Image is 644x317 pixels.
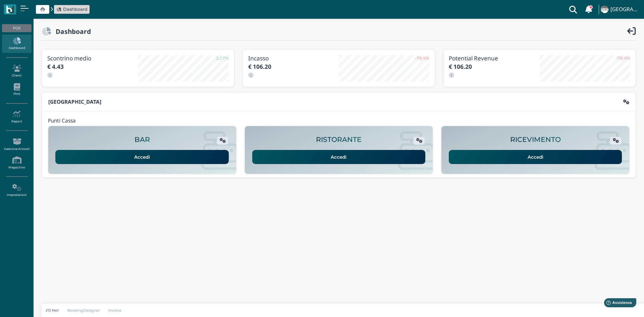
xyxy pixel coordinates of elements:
a: Clienti [2,62,31,80]
a: PMS [2,81,31,99]
b: € 106.20 [449,63,472,70]
h2: BAR [135,136,150,144]
a: ... [GEOGRAPHIC_DATA] [600,1,640,17]
h3: Incasso [248,55,339,61]
a: Magazzino [2,154,31,172]
a: Dashboard [56,6,88,12]
a: Accedi [55,150,229,164]
img: logo [6,6,14,13]
h4: [GEOGRAPHIC_DATA] [610,7,640,12]
h3: Scontrino medio [47,55,138,61]
span: Assistenza [20,5,44,10]
a: Accedi [449,150,622,164]
h2: Dashboard [51,28,91,35]
iframe: Help widget launcher [596,296,638,311]
img: ... [601,6,608,13]
span: Dashboard [63,6,88,12]
h3: Potential Revenue [449,55,539,61]
h4: Punti Cassa [48,118,76,124]
a: Report [2,108,31,126]
b: € 4.43 [47,63,64,70]
b: [GEOGRAPHIC_DATA] [48,98,101,105]
h2: RICEVIMENTO [510,136,561,144]
b: € 106.20 [248,63,271,70]
div: POS [2,24,31,32]
a: Accedi [252,150,426,164]
a: Dashboard [2,35,31,53]
a: Impostazioni [2,181,31,200]
h2: RISTORANTE [316,136,362,144]
a: Gestione Articoli [2,135,31,154]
